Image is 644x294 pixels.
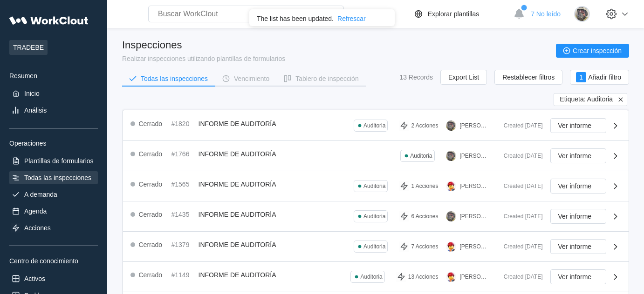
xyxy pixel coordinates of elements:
img: 2f847459-28ef-4a61-85e4-954d408df519.jpg [446,151,456,161]
span: Ver informe [558,274,592,280]
div: 13 Acciones [408,274,438,280]
span: 7 No leído [531,10,561,18]
img: Sinttulo.jpg [446,181,456,191]
div: Created [DATE] [496,122,543,129]
div: 13 Records [399,73,433,81]
div: #1379 [171,241,195,248]
button: Export List [440,70,487,85]
div: Inspecciones [122,39,285,51]
a: Cerrado#1379INFORME DE AUDITORÍAAuditoria7 Acciones[PERSON_NAME]Created [DATE]Ver informe [123,232,629,262]
div: Cerrado [139,241,163,248]
span: Export List [448,74,479,80]
div: 7 Acciones [411,243,438,250]
div: Vencimiento [234,75,269,82]
span: INFORME DE AUDITORÍA [199,271,276,279]
div: Created [DATE] [496,243,543,250]
span: Etiqueta: Auditoria [560,95,613,104]
a: Acciones [9,221,98,234]
button: Tablero de inspección [277,72,366,86]
button: Todas las inspecciones [122,72,215,86]
div: Análisis [24,107,47,114]
div: #1565 [171,180,195,188]
button: close [385,13,391,20]
div: Inicio [24,90,40,97]
div: Auditoria [410,153,432,159]
span: Ver informe [558,213,592,220]
div: Explorar plantillas [428,10,480,18]
div: [PERSON_NAME] [460,122,489,129]
div: #1766 [171,150,195,158]
span: Ver informe [558,243,592,250]
span: Ver informe [558,183,592,189]
div: [PERSON_NAME] [460,153,489,159]
div: Cerrado [139,150,163,158]
div: 1 [576,72,586,82]
button: 1Añadir filtro [570,70,629,85]
div: Cerrado [139,120,163,127]
div: Auditoria [363,122,385,129]
div: Created [DATE] [496,153,543,159]
button: Restablecer filtros [494,70,562,85]
a: Análisis [9,104,98,117]
span: Ver informe [558,153,592,159]
a: Cerrado#1820INFORME DE AUDITORÍAAuditoria2 Acciones[PERSON_NAME]Created [DATE]Ver informe [123,111,629,141]
div: Created [DATE] [496,274,543,280]
a: A demanda [9,188,98,201]
div: [PERSON_NAME] [460,243,489,250]
button: Ver informe [550,269,606,284]
div: Resumen [9,72,98,80]
button: Crear inspección [556,44,629,58]
div: Tablero de inspección [295,75,358,82]
div: Centro de conocimiento [9,257,98,265]
div: Operaciones [9,140,98,147]
div: Auditoria [363,213,385,220]
div: Auditoria [363,243,385,250]
span: INFORME DE AUDITORÍA [199,120,276,127]
a: Plantillas de formularios [9,154,98,167]
img: 2f847459-28ef-4a61-85e4-954d408df519.jpg [446,120,456,131]
span: Crear inspección [573,47,622,54]
button: Ver informe [550,148,606,163]
span: INFORME DE AUDITORÍA [199,241,276,248]
div: Plantillas de formularios [24,157,94,165]
div: 6 Acciones [411,213,438,220]
div: Acciones [24,224,51,232]
div: [PERSON_NAME] [460,183,489,189]
div: #1820 [171,120,195,127]
div: Agenda [24,207,47,215]
a: Inicio [9,87,98,100]
a: Todas las inspecciones [9,171,98,184]
div: Created [DATE] [496,183,543,189]
div: 2 Acciones [411,122,438,129]
div: Auditoria [360,274,382,280]
button: Ver informe [550,239,606,254]
div: Todas las inspecciones [24,174,91,181]
a: Activos [9,272,98,285]
div: [PERSON_NAME] [460,213,489,220]
button: Ver informe [550,179,606,194]
span: INFORME DE AUDITORÍA [199,211,276,218]
div: Cerrado [139,271,163,279]
a: Cerrado#1766INFORME DE AUDITORÍAAuditoria[PERSON_NAME]Created [DATE]Ver informe [123,141,629,171]
span: INFORME DE AUDITORÍA [199,150,276,158]
a: Cerrado#1435INFORME DE AUDITORÍAAuditoria6 Acciones[PERSON_NAME]Created [DATE]Ver informe [123,201,629,232]
div: Cerrado [139,211,163,218]
div: A demanda [24,191,57,198]
button: Vencimiento [215,72,277,86]
div: Realizar inspecciones utilizando plantillas de formularios [122,55,285,62]
div: #1149 [171,271,195,279]
div: Auditoria [363,183,385,189]
span: Ver informe [558,122,592,129]
button: Ver informe [550,118,606,133]
span: Restablecer filtros [502,74,555,80]
span: Añadir filtro [588,74,621,80]
a: Cerrado#1149INFORME DE AUDITORÍAAuditoria13 Acciones[PERSON_NAME]Created [DATE]Ver informe [123,262,629,292]
div: Todas las inspecciones [141,75,208,82]
a: Agenda [9,205,98,218]
div: Refrescar [337,15,366,22]
div: Cerrado [139,180,163,188]
div: #1435 [171,211,195,218]
div: [PERSON_NAME] [460,274,489,280]
div: The list has been updated. [257,15,334,22]
img: 2f847459-28ef-4a61-85e4-954d408df519.jpg [446,211,456,221]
